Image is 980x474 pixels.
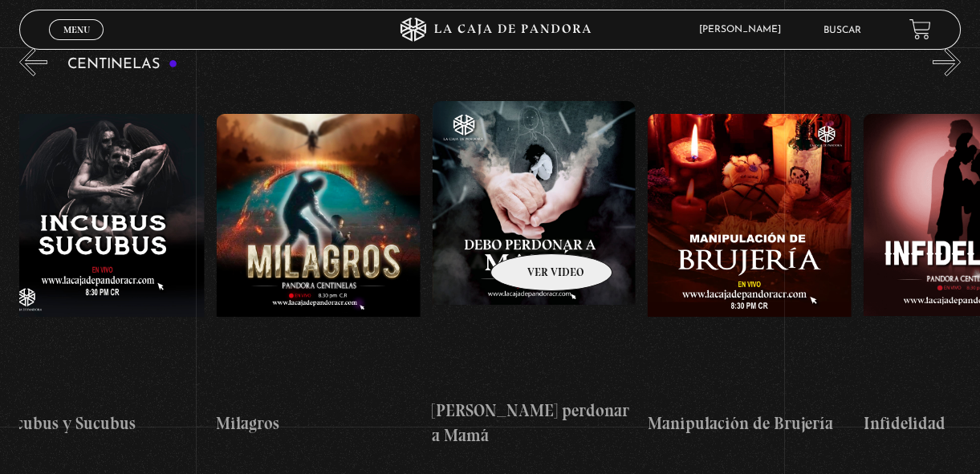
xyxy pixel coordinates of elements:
[909,18,931,40] a: View your shopping cart
[648,411,852,436] h4: Manipulación de Brujería
[933,48,961,76] button: Next
[823,26,861,35] a: Buscar
[67,57,177,72] h3: Centinelas
[58,38,96,50] span: Cerrar
[1,411,205,436] h4: Incubus y Sucubus
[63,25,90,34] span: Menu
[691,25,797,34] span: [PERSON_NAME]
[1,88,205,461] a: Incubus y Sucubus
[19,48,47,76] button: Previous
[217,411,421,436] h4: Milagros
[217,88,421,461] a: Milagros
[648,88,852,461] a: Manipulación de Brujería
[433,398,636,448] h4: [PERSON_NAME] perdonar a Mamá
[433,88,636,461] a: [PERSON_NAME] perdonar a Mamá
